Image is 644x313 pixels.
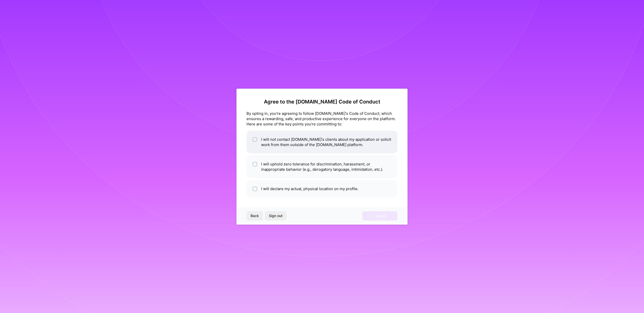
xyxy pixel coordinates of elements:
div: By opting in, you're agreeing to follow [DOMAIN_NAME]'s Code of Conduct, which ensures a rewardin... [247,111,397,127]
span: Back [251,213,259,218]
span: Sign out [269,213,283,218]
button: Back [247,211,263,220]
li: I will uphold zero tolerance for discrimination, harassment, or inappropriate behavior (e.g., der... [247,155,397,178]
li: I will not contact [DOMAIN_NAME]'s clients about my application or solicit work from them outside... [247,131,397,153]
button: Sign out [265,211,287,220]
h2: Agree to the [DOMAIN_NAME] Code of Conduct [247,99,397,105]
li: I will declare my actual, physical location on my profile. [247,180,397,197]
